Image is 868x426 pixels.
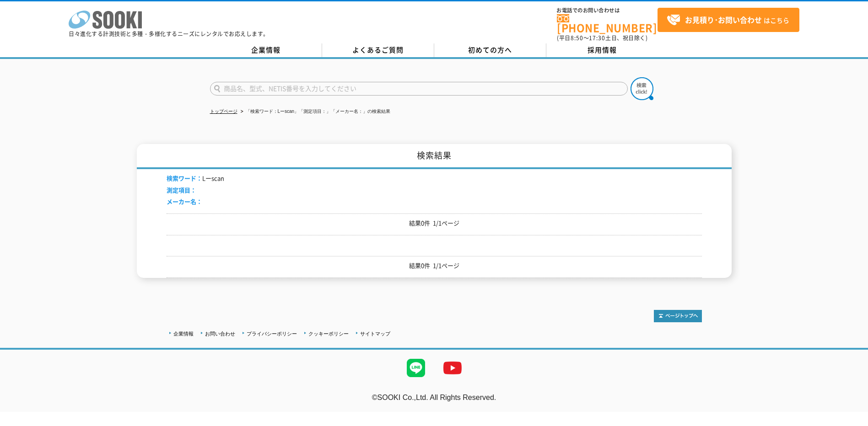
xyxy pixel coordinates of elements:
[167,174,202,182] span: 検索ワード：
[167,218,702,228] p: 結果0件 1/1ページ
[69,31,269,37] p: 日々進化する計測技術と多種・多様化するニーズにレンタルでお応えします。
[631,77,653,100] img: btn_search.png
[589,34,605,42] span: 17:30
[557,8,658,13] span: お電話でのお問い合わせは
[833,403,868,410] a: テストMail
[239,107,391,117] li: 「検索ワード：Lーscan」「測定項目：」「メーカー名：」の検索結果
[173,331,194,336] a: 企業情報
[434,43,546,57] a: 初めての方へ
[434,350,471,386] img: YouTube
[167,186,196,194] span: 測定項目：
[308,331,349,336] a: クッキーポリシー
[658,8,799,32] a: お見積り･お問い合わせはこちら
[468,45,512,55] span: 初めての方へ
[210,109,237,114] a: トップページ
[360,331,390,336] a: サイトマップ
[205,331,235,336] a: お問い合わせ
[546,43,658,57] a: 採用情報
[167,261,702,271] p: 結果0件 1/1ページ
[167,174,224,183] li: Lーscan
[557,14,658,33] a: [PHONE_NUMBER]
[654,310,702,322] img: トップページへ
[247,331,297,336] a: プライバシーポリシー
[167,197,202,206] span: メーカー名：
[571,34,583,42] span: 8:50
[557,34,647,42] span: (平日 ～ 土日、祝日除く)
[667,13,789,27] span: はこちら
[685,14,762,25] strong: お見積り･お問い合わせ
[210,82,628,96] input: 商品名、型式、NETIS番号を入力してください
[137,144,732,169] h1: 検索結果
[398,350,434,386] img: LINE
[322,43,434,57] a: よくあるご質問
[210,43,322,57] a: 企業情報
